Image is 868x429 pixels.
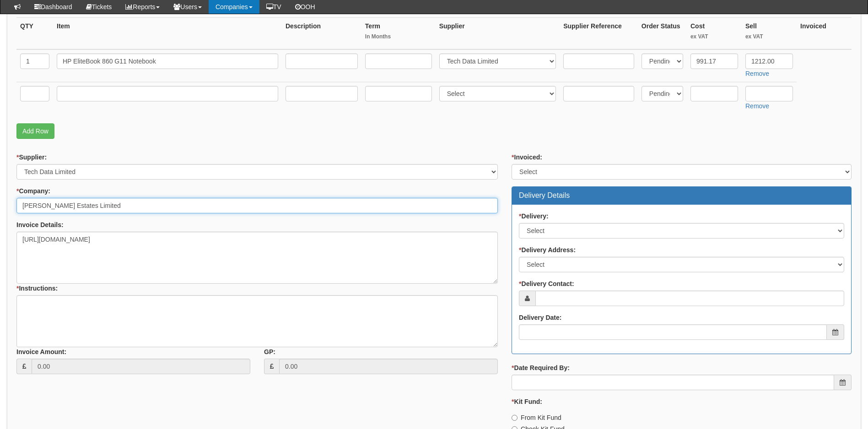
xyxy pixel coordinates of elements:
small: ex VAT [745,33,793,41]
h3: Delivery Details [519,191,844,200]
label: GP: [264,347,275,356]
a: Add Row [16,123,54,139]
th: Term [361,18,436,50]
th: Supplier [436,18,560,50]
th: QTY [16,18,53,50]
label: Delivery Address: [519,245,576,254]
th: Invoiced [797,18,852,50]
label: From Kit Fund [512,413,561,422]
label: Invoiced: [512,153,542,162]
label: Invoice Amount: [16,347,66,356]
th: Order Status [638,18,687,50]
input: From Kit Fund [512,415,518,421]
a: Remove [745,102,769,110]
label: Date Required By: [512,363,570,372]
a: Remove [745,70,769,77]
th: Supplier Reference [560,18,638,50]
label: Supplier: [16,153,47,162]
th: Sell [742,18,797,50]
label: Delivery Contact: [519,279,574,288]
label: Kit Fund: [512,397,542,406]
label: Invoice Details: [16,220,64,229]
label: Company: [16,186,50,196]
small: In Months [365,33,432,41]
label: Delivery: [519,212,549,221]
label: Instructions: [16,284,58,293]
th: Cost [687,18,742,50]
th: Item [53,18,282,50]
small: ex VAT [690,33,738,41]
label: Delivery Date: [519,313,561,322]
th: Description [282,18,361,50]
